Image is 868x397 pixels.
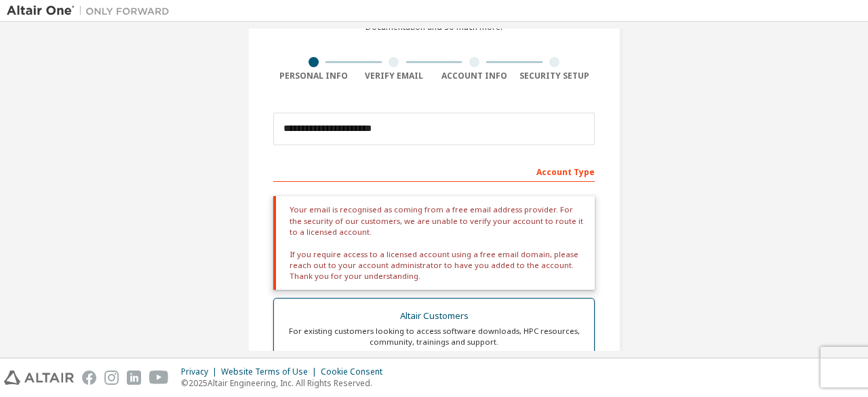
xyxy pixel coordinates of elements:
[321,366,391,377] div: Cookie Consent
[515,71,595,81] div: Security Setup
[7,4,176,18] img: Altair One
[434,71,515,81] div: Account Info
[181,377,391,389] p: © 2025 Altair Engineering, Inc. All Rights Reserved.
[354,71,435,81] div: Verify Email
[282,326,586,347] div: For existing customers looking to access software downloads, HPC resources, community, trainings ...
[149,371,169,385] img: youtube.svg
[181,366,221,377] div: Privacy
[273,196,595,290] div: Your email is recognised as coming from a free email address provider. For the security of our cu...
[273,160,595,182] div: Account Type
[273,71,354,81] div: Personal Info
[282,307,586,326] div: Altair Customers
[104,371,119,385] img: instagram.svg
[4,371,74,385] img: altair_logo.svg
[82,371,96,385] img: facebook.svg
[127,371,141,385] img: linkedin.svg
[221,366,321,377] div: Website Terms of Use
